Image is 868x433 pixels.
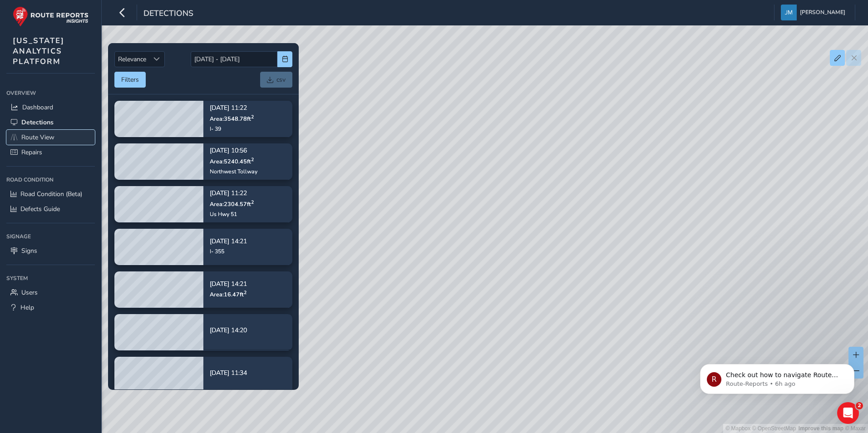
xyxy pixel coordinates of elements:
[210,290,247,298] span: Area: 16.47 ft
[149,52,164,67] div: Sort by Date
[210,248,247,255] div: I- 355
[686,345,868,408] iframe: Intercom notifications message
[781,5,848,20] button: [PERSON_NAME]
[260,72,292,88] a: csv
[21,148,42,157] span: Repairs
[6,202,95,216] a: Defects Guide
[210,281,247,287] p: [DATE] 14:21
[210,238,247,245] p: [DATE] 14:21
[251,113,254,120] sup: 2
[143,8,193,20] span: Detections
[6,230,95,243] div: Signage
[21,118,54,127] span: Detections
[210,191,254,197] p: [DATE] 11:22
[210,211,254,218] div: Us Hwy 51
[22,103,53,112] span: Dashboard
[210,370,247,376] p: [DATE] 11:34
[6,300,95,315] a: Help
[21,133,54,142] span: Route View
[210,148,257,154] p: [DATE] 10:56
[21,288,38,297] span: Users
[20,205,60,213] span: Defects Guide
[6,187,95,202] a: Road Condition (Beta)
[6,243,95,258] a: Signs
[20,303,34,312] span: Help
[114,72,146,88] button: Filters
[6,145,95,160] a: Repairs
[13,6,89,27] img: rr logo
[210,168,257,175] div: Northwest Tollway
[210,200,254,208] span: Area: 2304.57 ft
[20,190,82,198] span: Road Condition (Beta)
[837,402,859,424] iframe: Intercom live chat
[6,100,95,115] a: Dashboard
[6,86,95,100] div: Overview
[781,5,797,20] img: diamond-layout
[13,35,64,67] span: [US_STATE] ANALYTICS PLATFORM
[210,327,247,334] p: [DATE] 14:20
[251,156,254,163] sup: 2
[6,271,95,285] div: System
[210,157,254,165] span: Area: 5240.45 ft
[210,115,254,123] span: Area: 3548.78 ft
[21,246,37,255] span: Signs
[210,105,254,112] p: [DATE] 11:22
[6,173,95,187] div: Road Condition
[6,285,95,300] a: Users
[856,402,863,409] span: 2
[251,199,254,206] sup: 2
[6,130,95,145] a: Route View
[115,52,149,67] span: Relevance
[210,125,254,133] div: I- 39
[800,5,845,20] span: [PERSON_NAME]
[6,115,95,130] a: Detections
[244,289,247,296] sup: 2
